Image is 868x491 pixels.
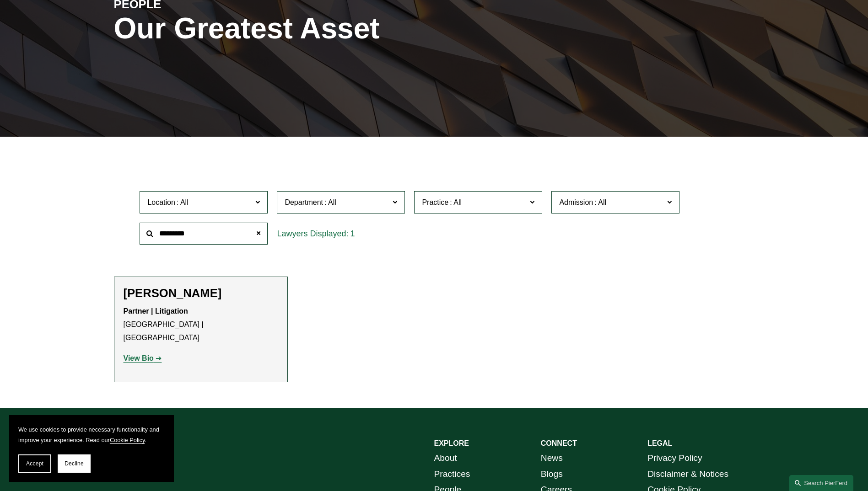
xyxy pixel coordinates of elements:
[124,354,162,362] a: View Bio
[124,286,278,300] h2: [PERSON_NAME]
[26,460,43,467] span: Accept
[18,424,165,445] p: We use cookies to provide necessary functionality and improve your experience. Read our .
[434,450,457,466] a: About
[58,454,91,473] button: Decline
[65,460,84,467] span: Decline
[124,307,188,315] strong: Partner | Litigation
[350,229,355,238] span: 1
[285,198,323,206] span: Department
[541,439,577,447] strong: CONNECT
[647,439,672,447] strong: LEGAL
[434,439,469,447] strong: EXPLORE
[124,305,278,344] p: [GEOGRAPHIC_DATA] | [GEOGRAPHIC_DATA]
[647,466,728,482] a: Disclaimer & Notices
[422,198,448,206] span: Practice
[9,415,174,482] section: Cookie banner
[541,450,563,466] a: News
[647,450,702,466] a: Privacy Policy
[124,354,154,362] strong: View Bio
[114,12,541,45] h1: Our Greatest Asset
[110,437,145,443] a: Cookie Policy
[434,466,470,482] a: Practices
[559,198,593,206] span: Admission
[18,454,51,473] button: Accept
[147,198,175,206] span: Location
[789,475,853,491] a: Search this site
[541,466,563,482] a: Blogs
